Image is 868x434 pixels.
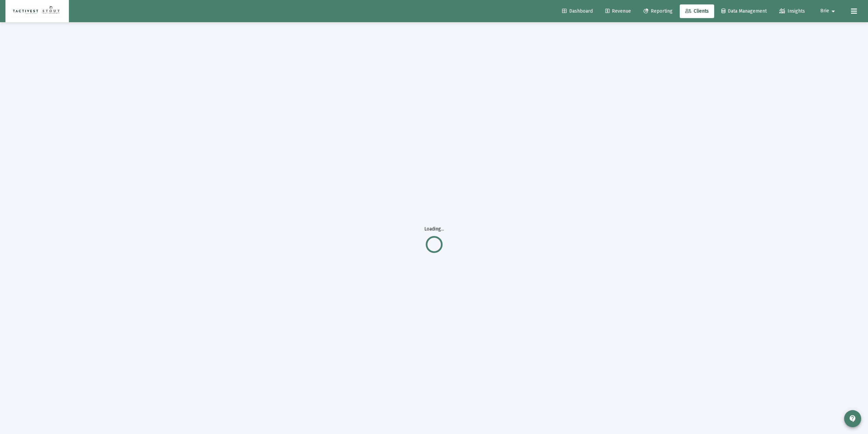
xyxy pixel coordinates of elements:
[600,4,636,18] a: Revenue
[680,4,714,18] a: Clients
[605,8,631,14] span: Revenue
[562,8,593,14] span: Dashboard
[557,4,598,18] a: Dashboard
[716,4,772,18] a: Data Management
[849,415,857,423] mat-icon: contact_support
[11,4,64,18] img: Dashboard
[820,8,829,14] span: Brie
[685,8,709,14] span: Clients
[774,4,810,18] a: Insights
[644,8,673,14] span: Reporting
[779,8,805,14] span: Insights
[721,8,767,14] span: Data Management
[829,4,837,18] mat-icon: arrow_drop_down
[812,4,845,18] button: Brie
[638,4,678,18] a: Reporting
